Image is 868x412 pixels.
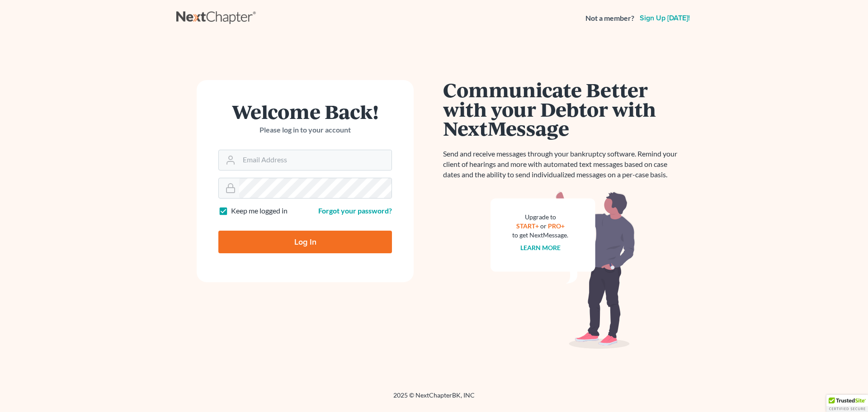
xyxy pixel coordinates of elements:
[638,14,692,22] a: Sign up [DATE]!
[520,244,561,251] a: Learn more
[540,222,547,230] span: or
[585,13,634,24] strong: Not a member?
[512,231,568,240] div: to get NextMessage.
[239,150,392,170] input: Email Address
[826,395,868,412] div: TrustedSite Certified
[231,206,288,216] label: Keep me logged in
[318,206,392,215] a: Forgot your password?
[443,80,683,138] h1: Communicate Better with your Debtor with NextMessage
[491,191,635,349] img: nextmessage_bg-59042aed3d76b12b5cd301f8e5b87938c9018125f34e5fa2b7a6b67550977c72.svg
[218,125,392,135] p: Please log in to your account
[218,231,392,253] input: Log In
[512,213,568,222] div: Upgrade to
[516,222,539,230] a: START+
[218,102,392,121] h1: Welcome Back!
[443,149,683,180] p: Send and receive messages through your bankruptcy software. Remind your client of hearings and mo...
[548,222,565,230] a: PRO+
[176,391,692,407] div: 2025 © NextChapterBK, INC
